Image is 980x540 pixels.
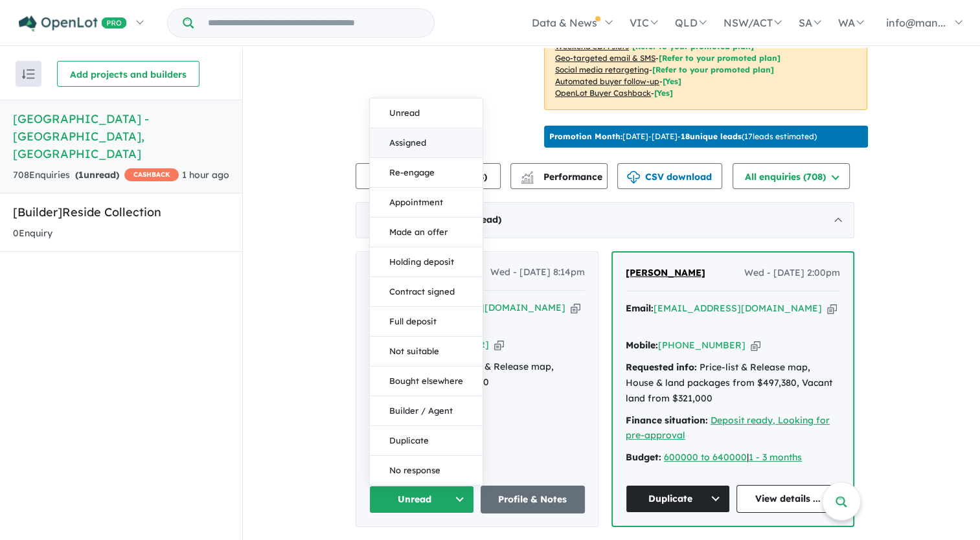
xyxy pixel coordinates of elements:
[626,414,708,426] strong: Finance situation:
[555,88,651,98] u: OpenLot Buyer Cashback
[549,131,817,142] p: [DATE] - [DATE] - ( 17 leads estimated)
[510,163,608,189] button: Performance
[19,16,127,32] img: Openlot PRO Logo White
[370,366,483,396] button: Bought elsewhere
[658,339,746,351] a: [PHONE_NUMBER]
[652,65,774,74] span: [Refer to your promoted plan]
[827,302,837,315] button: Copy
[626,451,661,463] strong: Budget:
[549,131,622,141] b: Promotion Month:
[369,486,474,513] button: Unread
[370,456,483,485] button: No response
[523,171,602,183] span: Performance
[751,339,760,352] button: Copy
[370,396,483,426] button: Builder / Agent
[626,360,840,406] div: Price-list & Release map, House & land packages from $497,380, Vacant land from $321,000
[626,267,705,278] span: [PERSON_NAME]
[13,110,229,163] h5: [GEOGRAPHIC_DATA] - [GEOGRAPHIC_DATA] , [GEOGRAPHIC_DATA]
[13,203,229,221] h5: [Builder] Reside Collection
[13,226,52,242] div: 0 Enquir y
[744,265,840,281] span: Wed - [DATE] 2:00pm
[555,76,659,86] u: Automated buyer follow-up
[736,485,841,513] a: View details ...
[626,302,654,314] strong: Email:
[555,65,649,74] u: Social media retargeting
[370,426,483,456] button: Duplicate
[626,339,658,351] strong: Mobile:
[571,301,580,315] button: Copy
[78,169,84,181] span: 1
[75,169,119,181] strong: ( unread)
[555,53,655,63] u: Geo-targeted email & SMS
[521,175,534,184] img: bar-chart.svg
[370,128,483,158] button: Assigned
[659,53,781,63] span: [Refer to your promoted plan]
[681,131,742,141] b: 18 unique leads
[494,338,504,352] button: Copy
[356,163,501,189] button: Team member settings (8)
[370,307,483,337] button: Full deposit
[626,414,830,442] a: Deposit ready, Looking for pre-approval
[626,361,697,373] strong: Requested info:
[490,265,585,280] span: Wed - [DATE] 8:14pm
[370,158,483,188] button: Re-engage
[370,188,483,218] button: Appointment
[626,450,840,466] div: |
[664,451,747,463] a: 600000 to 640000
[182,169,229,181] span: 1 hour ago
[57,61,199,87] button: Add projects and builders
[749,451,802,463] a: 1 - 3 months
[196,9,431,37] input: Try estate name, suburb, builder or developer
[521,171,533,178] img: line-chart.svg
[654,302,822,314] a: [EMAIL_ADDRESS][DOMAIN_NAME]
[886,16,946,29] span: info@man...
[22,69,35,79] img: sort.svg
[626,485,730,513] button: Duplicate
[370,247,483,277] button: Holding deposit
[370,218,483,247] button: Made an offer
[124,168,179,181] span: CASHBACK
[626,265,705,281] a: [PERSON_NAME]
[733,163,850,189] button: All enquiries (708)
[481,486,586,513] a: Profile & Notes
[654,88,673,98] span: [Yes]
[370,98,483,128] button: Unread
[13,168,179,183] div: 708 Enquir ies
[370,337,483,366] button: Not suitable
[627,171,640,184] img: download icon
[370,277,483,307] button: Contract signed
[369,98,483,486] div: Unread
[617,163,722,189] button: CSV download
[356,202,854,238] div: [DATE]
[663,76,681,86] span: [Yes]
